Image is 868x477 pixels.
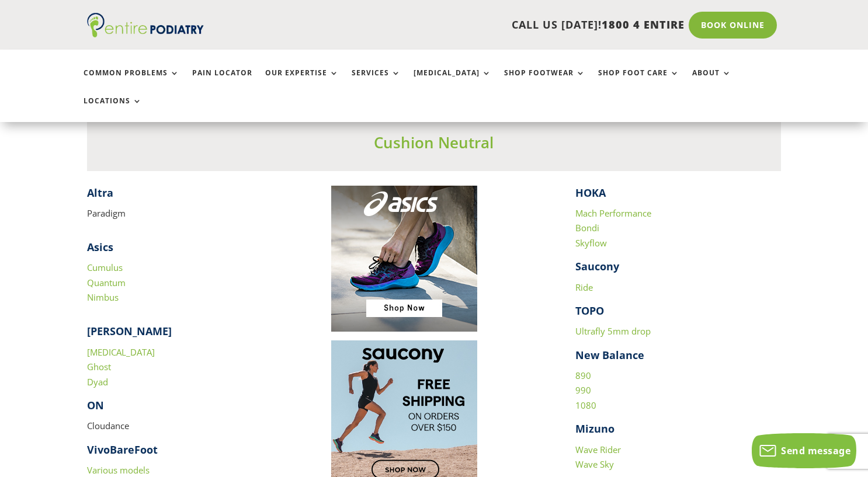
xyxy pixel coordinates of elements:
a: Common Problems [84,69,179,94]
a: Ultrafly 5mm drop [575,325,651,337]
span: 1800 4 ENTIRE [602,18,685,32]
a: [MEDICAL_DATA] [87,346,155,358]
a: Shop Footwear [504,69,585,94]
a: Quantum [87,277,126,288]
a: Various models [87,464,150,476]
strong: Altra [87,186,113,200]
a: Pain Locator [192,69,252,94]
strong: Asics [87,240,113,254]
a: Ghost [87,361,111,372]
a: Wave Sky [575,458,614,470]
span: Send message [781,444,850,457]
a: Wave Rider [575,444,621,455]
strong: TOPO [575,304,604,318]
a: 1080 [575,399,596,411]
h4: ​ [87,186,293,206]
img: logo (1) [87,13,204,37]
a: Our Expertise [265,69,339,94]
a: Entire Podiatry [87,28,204,40]
a: Cumulus [87,262,123,273]
a: Nimbus [87,291,119,303]
a: Services [352,69,401,94]
button: Send message [752,433,856,468]
a: Mach Performance [575,207,651,219]
a: Skyflow [575,237,607,249]
a: [MEDICAL_DATA] [414,69,491,94]
a: Ride [575,281,593,293]
a: 990 [575,384,591,396]
a: Dyad [87,376,108,388]
a: About [692,69,731,94]
strong: New Balance [575,348,644,362]
strong: VivoBareFoot [87,443,158,457]
a: Locations [84,97,142,122]
strong: [PERSON_NAME] [87,324,172,338]
h3: Cushion Neutral [87,132,782,159]
strong: Saucony [575,259,619,273]
strong: HOKA [575,186,606,200]
a: Book Online [689,12,777,39]
p: Cloudance [87,419,293,443]
a: Shop Foot Care [598,69,679,94]
img: Image to click to buy ASIC shoes online [331,186,477,332]
strong: ON [87,398,104,412]
strong: Mizuno [575,422,614,436]
a: 890 [575,370,591,381]
p: CALL US [DATE]! [247,18,685,33]
p: Paradigm [87,206,293,221]
a: Bondi [575,222,599,234]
